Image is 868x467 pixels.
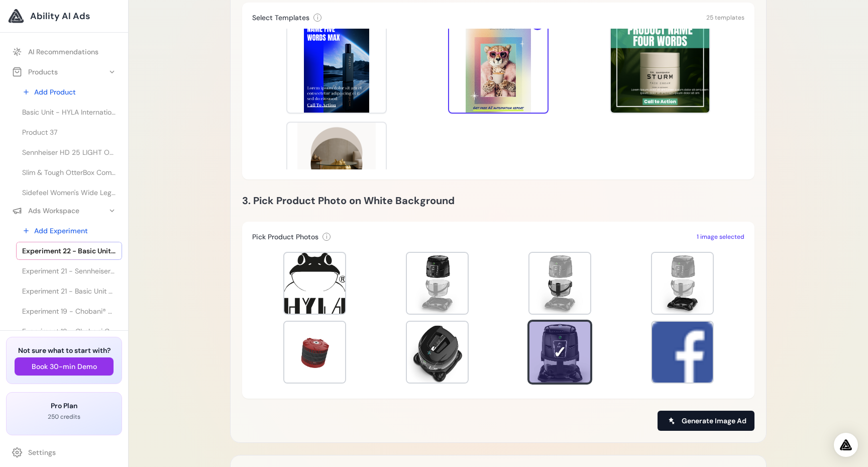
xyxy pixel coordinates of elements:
[15,357,114,376] button: Book 30-min Demo
[252,232,318,242] h3: Pick Product Photos
[22,286,116,296] span: Experiment 21 - Basic Unit - HYLA International
[16,302,122,320] a: Experiment 19 - Chobani® Complete Advanced Protein Greek Yogurt Drink - Sabor
[658,411,754,431] button: Generate Image Ad
[16,83,122,101] a: Add Product
[682,416,746,426] span: Generate Image Ad
[30,9,90,23] span: Ability AI Ads
[15,345,114,355] h3: Not sure what to start with?
[22,147,116,157] span: Sennheiser HD 25 LIGHT On-Ear Fones de ouvido para DJ
[326,233,328,241] span: i
[16,123,122,141] a: Product 37
[12,206,79,216] div: Ads Workspace
[6,43,122,61] a: AI Recommendations
[22,246,116,256] span: Experiment 22 - Basic Unit - HYLA International
[16,183,122,202] a: Sidefeel Women's Wide Leg Jeans High Waisted Strechy Raw Hem Zimbaplatinum Denim Pants at Amazon ...
[16,222,122,240] a: Add Experiment
[22,188,116,198] span: Sidefeel Women's Wide Leg Jeans High Waisted Strechy Raw Hem Zimbaplatinum Denim Pants at Amazon ...
[834,433,858,457] div: Open Intercom Messenger
[6,202,122,220] button: Ads Workspace
[16,282,122,300] a: Experiment 21 - Basic Unit - HYLA International
[12,67,58,77] div: Products
[22,107,116,117] span: Basic Unit - HYLA International
[242,193,754,209] h2: 3. Pick Product Photo on White Background
[697,233,744,241] span: 1 image selected
[16,103,122,121] a: Basic Unit - HYLA International
[8,8,120,24] a: Ability AI Ads
[16,242,122,260] a: Experiment 22 - Basic Unit - HYLA International
[317,14,318,22] span: i
[16,322,122,340] a: Experiment 18 - Chobani Complete Mixed Berry Vanilla Protein Greek Yogurt Drink - 10
[6,63,122,81] button: Products
[252,13,309,23] h3: Select Templates
[15,413,114,421] p: 250 credits
[16,163,122,181] a: Slim & Tough OtterBox Commuter Case para iPhone 14 & 13 - INTO THE
[16,143,122,161] a: Sennheiser HD 25 LIGHT On-Ear Fones de ouvido para DJ
[6,443,122,461] a: Settings
[22,127,57,137] span: Product 37
[15,401,114,411] h3: Pro Plan
[22,266,116,276] span: Experiment 21 - Sennheiser HD 25 LIGHT On-Ear Fones de ouvido para DJ
[22,326,116,336] span: Experiment 18 - Chobani Complete Mixed Berry Vanilla Protein Greek Yogurt Drink - 10
[22,306,116,316] span: Experiment 19 - Chobani® Complete Advanced Protein Greek Yogurt Drink - Sabor
[16,262,122,280] a: Experiment 21 - Sennheiser HD 25 LIGHT On-Ear Fones de ouvido para DJ
[706,14,744,22] span: 25 templates
[22,167,116,177] span: Slim & Tough OtterBox Commuter Case para iPhone 14 & 13 - INTO THE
